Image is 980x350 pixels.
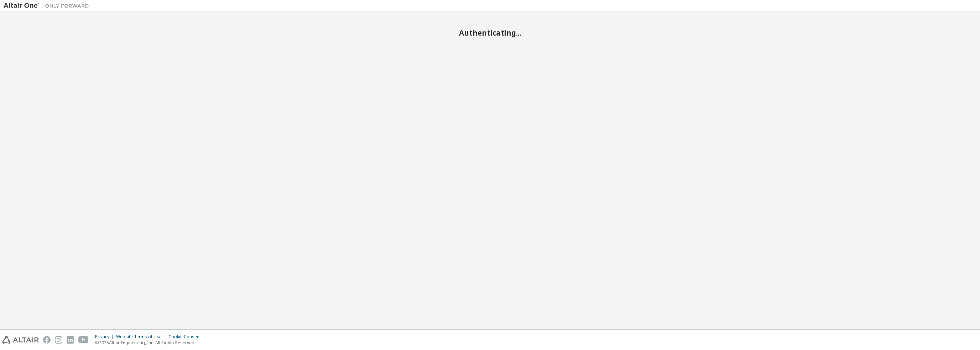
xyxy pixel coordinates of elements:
img: altair_logo.svg [2,336,39,344]
img: facebook.svg [43,336,51,344]
div: Website Terms of Use [116,334,168,340]
div: Privacy [95,334,116,340]
p: © 2025 Altair Engineering, Inc. All Rights Reserved. [95,340,205,346]
img: linkedin.svg [67,336,74,344]
h2: Authenticating... [4,28,976,37]
div: Cookie Consent [168,334,205,340]
img: instagram.svg [55,336,62,344]
img: youtube.svg [78,336,89,344]
img: Altair One [4,2,93,9]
